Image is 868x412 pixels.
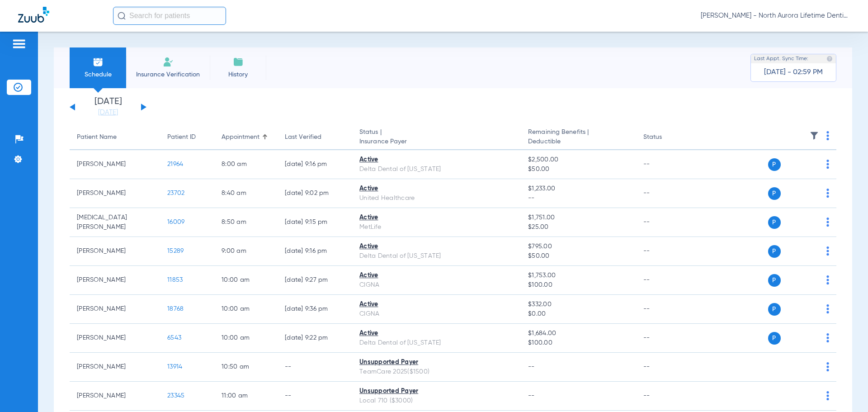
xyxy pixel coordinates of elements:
[810,131,819,140] img: filter.svg
[278,266,352,295] td: [DATE] 9:27 PM
[636,179,697,208] td: --
[12,38,26,49] img: hamburger-icon
[70,266,160,295] td: [PERSON_NAME]
[359,251,514,261] div: Delta Dental of [US_STATE]
[214,382,278,411] td: 11:00 AM
[167,306,184,312] span: 18768
[214,353,278,382] td: 10:50 AM
[359,309,514,319] div: CIGNA
[826,131,829,140] img: group-dot-blue.svg
[521,125,636,150] th: Remaining Benefits |
[528,309,628,319] span: $0.00
[278,324,352,353] td: [DATE] 9:22 PM
[278,179,352,208] td: [DATE] 9:02 PM
[214,179,278,208] td: 8:40 AM
[167,248,184,254] span: 15289
[285,133,345,142] div: Last Verified
[217,70,259,79] span: History
[167,161,183,167] span: 21964
[167,277,183,283] span: 11853
[359,271,514,280] div: Active
[70,324,160,353] td: [PERSON_NAME]
[214,266,278,295] td: 10:00 AM
[826,246,829,256] img: group-dot-blue.svg
[359,165,514,174] div: Delta Dental of [US_STATE]
[222,133,259,142] div: Appointment
[70,208,160,237] td: [MEDICAL_DATA][PERSON_NAME]
[826,275,829,284] img: group-dot-blue.svg
[636,150,697,179] td: --
[359,137,514,147] span: Insurance Payer
[528,300,628,309] span: $332.00
[826,391,829,400] img: group-dot-blue.svg
[768,303,781,316] span: P
[528,364,535,370] span: --
[214,324,278,353] td: 10:00 AM
[278,382,352,411] td: --
[528,329,628,338] span: $1,684.00
[826,304,829,313] img: group-dot-blue.svg
[81,97,135,117] li: [DATE]
[826,189,829,198] img: group-dot-blue.svg
[528,165,628,174] span: $50.00
[528,223,628,232] span: $25.00
[167,133,196,142] div: Patient ID
[70,382,160,411] td: [PERSON_NAME]
[636,382,697,411] td: --
[359,184,514,194] div: Active
[359,396,514,406] div: Local 710 ($3000)
[222,133,270,142] div: Appointment
[528,338,628,348] span: $100.00
[826,160,829,169] img: group-dot-blue.svg
[528,242,628,251] span: $795.00
[768,216,781,229] span: P
[167,335,181,341] span: 6543
[18,7,49,23] img: Zuub Logo
[70,179,160,208] td: [PERSON_NAME]
[528,184,628,194] span: $1,233.00
[70,150,160,179] td: [PERSON_NAME]
[768,274,781,287] span: P
[70,237,160,266] td: [PERSON_NAME]
[754,54,808,63] span: Last Appt. Sync Time:
[636,208,697,237] td: --
[278,353,352,382] td: --
[278,237,352,266] td: [DATE] 9:16 PM
[278,150,352,179] td: [DATE] 9:16 PM
[167,219,184,225] span: 16009
[768,187,781,200] span: P
[359,280,514,290] div: CIGNA
[768,332,781,345] span: P
[70,295,160,324] td: [PERSON_NAME]
[113,7,226,25] input: Search for patients
[163,57,174,67] img: Manual Insurance Verification
[528,280,628,290] span: $100.00
[359,213,514,223] div: Active
[528,155,628,165] span: $2,500.00
[77,133,153,142] div: Patient Name
[214,295,278,324] td: 10:00 AM
[359,358,514,367] div: Unsupported Payer
[826,333,829,342] img: group-dot-blue.svg
[167,364,182,370] span: 13914
[278,295,352,324] td: [DATE] 9:36 PM
[359,155,514,165] div: Active
[528,213,628,223] span: $1,751.00
[359,367,514,377] div: TeamCare 2025($1500)
[528,194,628,203] span: --
[77,133,117,142] div: Patient Name
[701,11,850,20] span: [PERSON_NAME] - North Aurora Lifetime Dentistry
[93,57,104,67] img: Schedule
[167,133,207,142] div: Patient ID
[133,70,203,79] span: Insurance Verification
[167,190,184,196] span: 23702
[359,194,514,203] div: United Healthcare
[233,57,244,67] img: History
[278,208,352,237] td: [DATE] 9:15 PM
[636,295,697,324] td: --
[214,237,278,266] td: 9:00 AM
[636,237,697,266] td: --
[768,158,781,171] span: P
[359,329,514,338] div: Active
[636,353,697,382] td: --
